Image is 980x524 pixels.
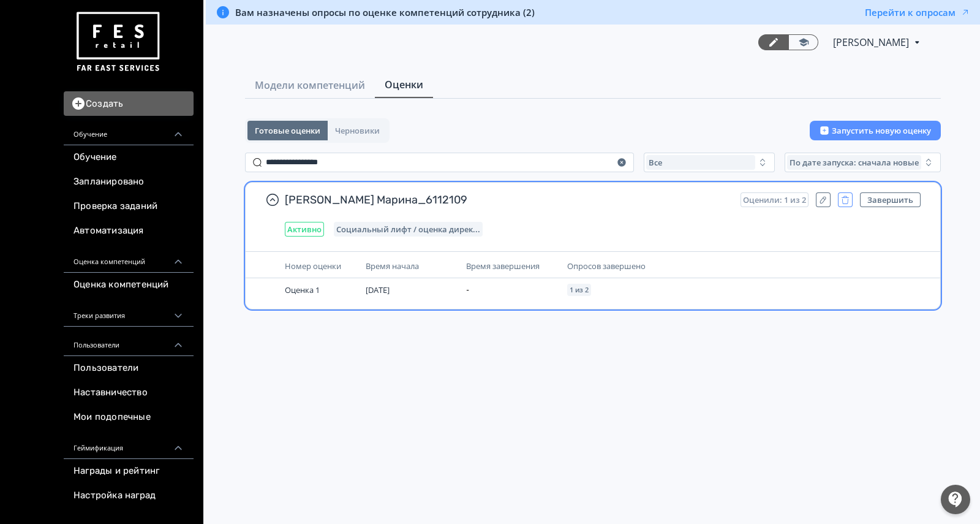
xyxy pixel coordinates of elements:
span: 1 из 2 [570,286,589,294]
button: По дате запуска: сначала новые [785,153,941,172]
div: Пользователи [64,327,194,356]
span: Социальный лифт / оценка директора магазина [336,224,480,234]
div: Треки развития [64,297,194,327]
span: Оценили: 1 из 2 [743,195,806,205]
span: Светлана Илюхина [833,35,911,50]
span: Модели компетенций [255,78,365,93]
a: Мои подопечные [64,405,194,430]
span: [PERSON_NAME] Марина_6112109 [285,192,731,207]
button: Черновики [328,121,387,140]
button: Перейти к опросам [865,6,970,18]
span: Активно [287,224,322,234]
span: Время завершения [466,260,540,271]
span: По дате запуска: сначала новые [790,158,919,167]
button: Завершить [860,192,921,207]
a: Переключиться в режим ученика [788,34,818,50]
a: Наставничество [64,381,194,405]
button: Готовые оценки [247,121,328,140]
span: Готовые оценки [255,126,320,135]
img: https://files.teachbase.ru/system/account/57463/logo/medium-936fc5084dd2c598f50a98b9cbe0469a.png [73,7,162,77]
div: Обучение [64,116,194,145]
a: Настройка наград [64,484,194,508]
span: Время начала [366,260,419,271]
a: Запланировано [64,170,194,194]
a: Награды и рейтинг [64,459,194,484]
div: Оценка компетенций [64,243,194,273]
span: Оценка 1 [285,284,320,295]
button: Все [644,153,775,172]
button: Запустить новую оценку [810,121,941,140]
a: Пользователи [64,356,194,381]
span: Вам назначены опросы по оценке компетенций сотрудника (2) [235,6,535,18]
a: Автоматизация [64,219,194,243]
span: Номер оценки [285,260,341,271]
td: - [461,278,562,302]
a: Проверка заданий [64,194,194,219]
button: Создать [64,91,194,116]
span: Опросов завершено [567,260,646,271]
span: Оценки [385,77,423,92]
a: Оценка компетенций [64,273,194,297]
a: Обучение [64,145,194,170]
span: Черновики [335,126,380,135]
span: Все [649,158,662,167]
div: Геймификация [64,430,194,459]
span: [DATE] [366,284,390,295]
